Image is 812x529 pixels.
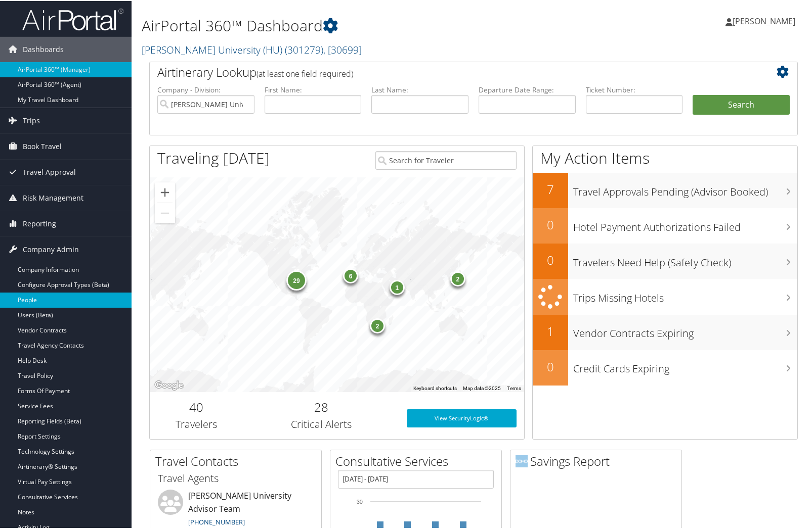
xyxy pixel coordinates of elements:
button: Zoom out [155,202,175,222]
button: Keyboard shortcuts [413,384,457,391]
button: Search [693,94,790,114]
span: Travel Approval [23,159,76,184]
a: 1Vendor Contracts Expiring [533,314,797,349]
a: Open this area in Google Maps (opens a new window) [152,378,186,391]
a: 7Travel Approvals Pending (Advisor Booked) [533,172,797,207]
h1: Traveling [DATE] [157,147,270,168]
h2: 0 [533,357,568,374]
h1: My Action Items [533,147,797,168]
h3: Critical Alerts [251,416,392,430]
span: , [ 30699 ] [323,42,362,56]
img: domo-logo.png [516,454,528,466]
h3: Hotel Payment Authorizations Failed [573,214,797,233]
label: Departure Date Range: [479,84,576,94]
h2: 0 [533,215,568,232]
div: 6 [343,267,358,282]
h2: Airtinerary Lookup [157,63,736,80]
h2: Savings Report [516,452,681,469]
span: Book Travel [23,133,62,158]
span: Map data ©2025 [463,384,501,390]
h2: Consultative Services [335,452,501,469]
tspan: 30 [357,498,363,504]
span: Risk Management [23,184,83,210]
label: Company - Division: [157,84,254,94]
h3: Travelers [157,416,236,430]
div: 2 [450,270,465,285]
h3: Travelers Need Help (Safety Check) [573,250,797,269]
input: Search for Traveler [375,150,516,169]
span: Dashboards [23,36,64,61]
a: Terms (opens in new tab) [507,384,521,390]
span: Trips [23,107,40,132]
a: [PHONE_NUMBER] [188,516,245,525]
div: 1 [390,278,405,294]
button: Zoom in [155,181,175,202]
h2: 28 [251,398,392,415]
label: First Name: [265,84,362,94]
span: Reporting [23,210,56,235]
label: Ticket Number: [586,84,683,94]
h1: AirPortal 360™ Dashboard [142,14,584,35]
span: ( 301279 ) [285,42,323,56]
h2: 40 [157,398,236,415]
div: 29 [286,269,307,290]
a: [PERSON_NAME] University (HU) [142,42,362,56]
span: Company Admin [23,236,79,261]
label: Last Name: [371,84,468,94]
h2: 0 [533,251,568,268]
a: View SecurityLogic® [407,408,517,426]
a: [PERSON_NAME] [725,5,805,35]
a: 0Credit Cards Expiring [533,349,797,384]
span: (at least one field required) [257,67,353,78]
img: Google [152,378,186,391]
h3: Credit Cards Expiring [573,356,797,375]
h3: Trips Missing Hotels [573,285,797,304]
a: Trips Missing Hotels [533,278,797,314]
h3: Vendor Contracts Expiring [573,320,797,340]
h3: Travel Approvals Pending (Advisor Booked) [573,179,797,198]
span: [PERSON_NAME] [733,15,795,26]
a: 0Travelers Need Help (Safety Check) [533,243,797,278]
h2: 1 [533,322,568,339]
h3: Travel Agents [158,470,314,485]
div: 2 [370,317,385,332]
h2: Travel Contacts [155,452,321,469]
img: airportal-logo.png [22,7,123,30]
h2: 7 [533,180,568,197]
a: 0Hotel Payment Authorizations Failed [533,207,797,243]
